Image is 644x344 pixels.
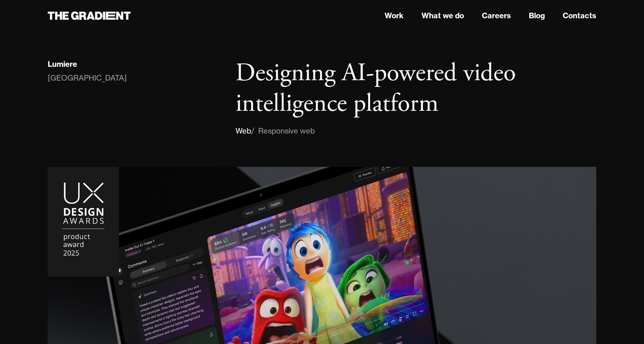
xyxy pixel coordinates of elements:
[563,10,596,21] a: Contacts
[482,10,511,21] a: Careers
[236,58,596,119] h1: Designing AI-powered video intelligence platform
[236,125,251,137] div: Web
[251,125,315,137] div: / Responsive web
[48,59,77,69] div: Lumiere
[385,10,404,21] a: Work
[422,10,464,21] a: What we do
[529,10,545,21] a: Blog
[48,72,127,84] div: [GEOGRAPHIC_DATA]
